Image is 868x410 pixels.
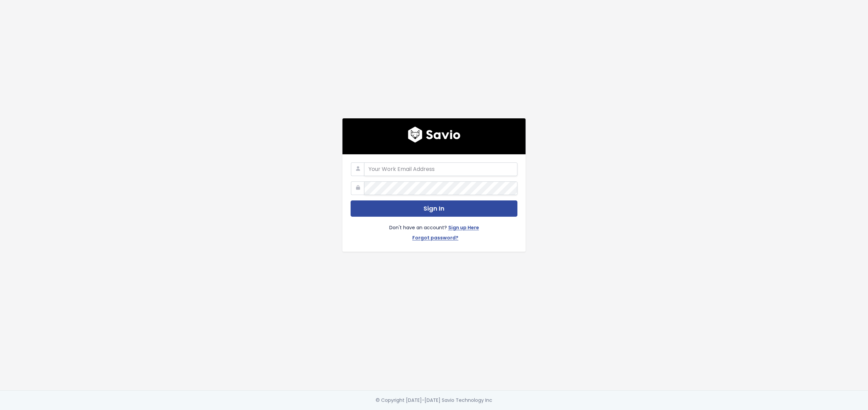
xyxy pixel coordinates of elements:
[408,126,460,143] img: logo600x187.a314fd40982d.png
[448,223,479,233] a: Sign up Here
[351,200,517,217] button: Sign In
[376,396,492,405] div: © Copyright [DATE]-[DATE] Savio Technology Inc
[364,162,517,176] input: Your Work Email Address
[412,234,458,243] a: Forgot password?
[351,217,517,243] div: Don't have an account?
